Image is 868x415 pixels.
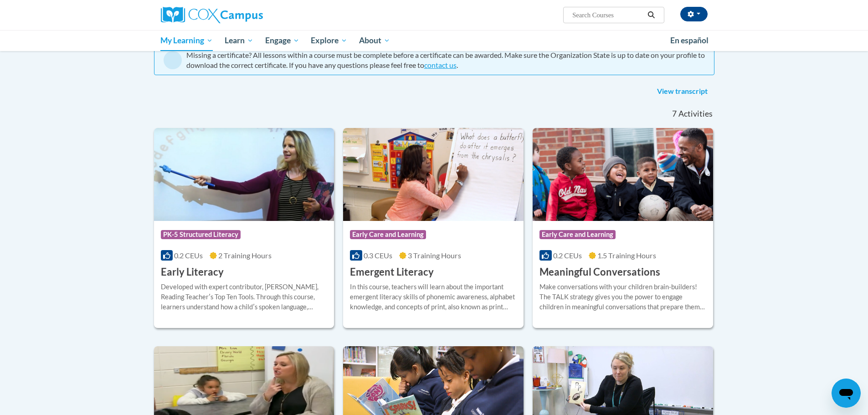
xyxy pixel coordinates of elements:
button: Account Settings [680,7,708,21]
a: View transcript [650,84,714,99]
span: Activities [678,109,713,119]
a: Course LogoEarly Care and Learning0.2 CEUs1.5 Training Hours Meaningful ConversationsMake convers... [533,128,713,328]
h3: Emergent Literacy [350,265,434,279]
img: Course Logo [154,128,334,221]
a: En español [664,31,714,50]
div: Missing a certificate? All lessons within a course must be complete before a certificate can be a... [186,50,705,70]
span: About [359,35,390,46]
span: Learn [225,35,253,46]
div: Make conversations with your children brain-builders! The TALK strategy gives you the power to en... [539,282,706,312]
span: Early Care and Learning [350,230,426,239]
span: 0.2 CEUs [553,251,582,260]
div: In this course, teachers will learn about the important emergent literacy skills of phonemic awar... [350,282,517,312]
span: 0.3 CEUs [364,251,392,260]
a: My Learning [155,30,219,51]
span: 1.5 Training Hours [597,251,656,260]
span: 3 Training Hours [408,251,461,260]
a: About [353,30,396,51]
a: Engage [259,30,305,51]
input: Search Courses [571,10,644,20]
img: Cox Campus [161,7,263,23]
span: Early Care and Learning [539,230,616,239]
button: Search [644,10,658,20]
a: Cox Campus [161,7,334,23]
a: contact us [424,61,457,69]
span: 0.2 CEUs [174,251,203,260]
div: Developed with expert contributor, [PERSON_NAME], Reading Teacherʹs Top Ten Tools. Through this c... [161,282,328,312]
a: Course LogoPK-5 Structured Literacy0.2 CEUs2 Training Hours Early LiteracyDeveloped with expert c... [154,128,334,328]
h3: Meaningful Conversations [539,265,660,279]
span: Explore [311,35,347,46]
span: Engage [265,35,299,46]
span: PK-5 Structured Literacy [161,230,241,239]
img: Course Logo [343,128,524,221]
span: En español [670,36,709,45]
span: My Learning [160,35,213,46]
a: Course LogoEarly Care and Learning0.3 CEUs3 Training Hours Emergent LiteracyIn this course, teach... [343,128,524,328]
a: Learn [219,30,259,51]
span: 2 Training Hours [218,251,272,260]
h3: Early Literacy [161,265,224,279]
iframe: Button to launch messaging window, conversation in progress [832,379,861,408]
a: Explore [305,30,353,51]
span: 7 [672,109,677,119]
img: Course Logo [533,128,713,221]
div: Main menu [147,30,721,51]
